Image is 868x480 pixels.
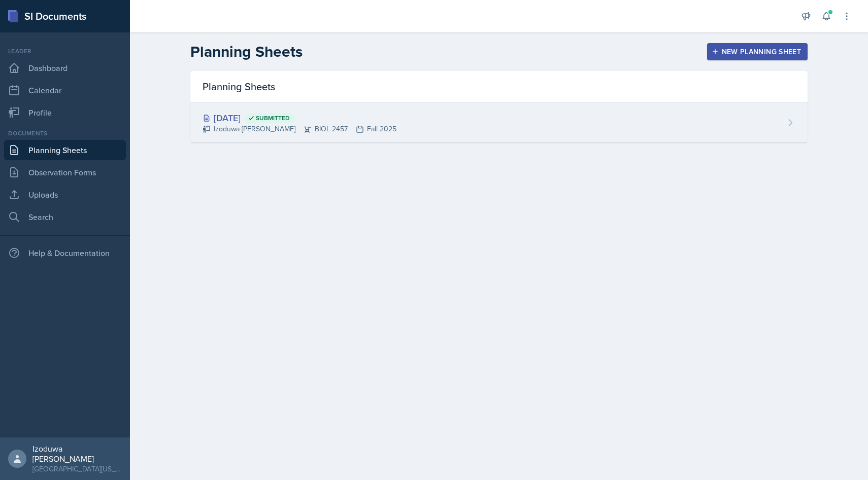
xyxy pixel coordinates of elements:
[190,103,808,142] a: [DATE] Submitted Izoduwa [PERSON_NAME]BIOL 2457Fall 2025
[707,43,808,60] button: New Planning Sheet
[714,48,801,56] div: New Planning Sheet
[203,124,396,134] div: Izoduwa [PERSON_NAME] BIOL 2457 Fall 2025
[4,80,126,100] a: Calendar
[4,129,126,138] div: Documents
[4,207,126,227] a: Search
[32,444,122,464] div: Izoduwa [PERSON_NAME]
[32,464,122,474] div: [GEOGRAPHIC_DATA][US_STATE]
[4,243,126,263] div: Help & Documentation
[203,111,396,125] div: [DATE]
[4,102,126,123] a: Profile
[4,140,126,160] a: Planning Sheets
[4,47,126,56] div: Leader
[256,114,290,122] span: Submitted
[4,184,126,205] a: Uploads
[190,43,303,61] h2: Planning Sheets
[4,162,126,182] a: Observation Forms
[190,71,808,103] div: Planning Sheets
[4,58,126,78] a: Dashboard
